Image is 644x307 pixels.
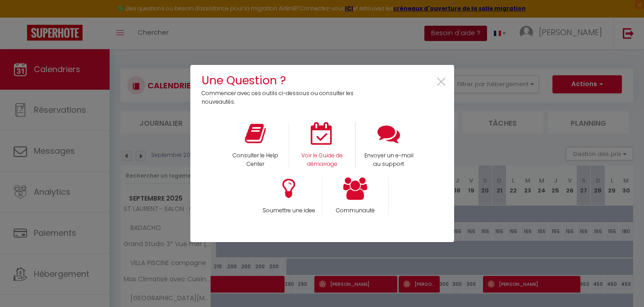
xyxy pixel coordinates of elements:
[362,151,416,169] p: Envoyer un e-mail au support
[328,206,382,215] p: Communauté
[7,4,34,31] button: Ouvrir le widget de chat LiveChat
[202,89,360,106] p: Commencer avec ces outils ci-dessous ou consulter les nouveautés.
[435,72,447,92] button: Close
[295,151,349,169] p: Voir le Guide de démarrage
[261,206,316,215] p: Soumettre une idee
[435,68,447,96] span: ×
[202,72,360,89] h4: Une Question ?
[228,151,283,169] p: Consulter le Help Center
